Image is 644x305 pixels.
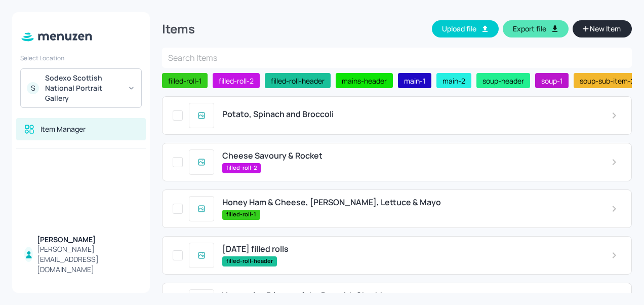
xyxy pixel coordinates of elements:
[478,75,528,86] span: soup-header
[222,198,441,207] span: Honey Ham & Cheese, [PERSON_NAME], Lettuce & Mayo
[436,73,471,88] div: main-2
[37,244,138,275] div: [PERSON_NAME][EMAIL_ADDRESS][DOMAIN_NAME]
[574,73,641,88] div: soup-sub-item-2
[215,75,258,86] span: filled-roll-2
[20,54,142,62] div: Select Location
[162,73,208,88] div: filled-roll-1
[573,20,632,37] button: New Item
[537,75,567,86] span: soup-1
[503,20,569,37] button: Export file
[476,73,530,88] div: soup-header
[338,75,391,86] span: mains-header
[432,20,499,37] button: Upload file
[37,235,138,245] div: [PERSON_NAME]
[222,244,289,254] span: [DATE] filled rolls
[265,73,331,88] div: filled-roll-header
[41,124,86,134] div: Item Manager
[576,75,639,86] span: soup-sub-item-2
[213,73,260,88] div: filled-roll-2
[400,75,429,86] span: main-1
[222,291,390,300] span: Vegetarian Frittata of the Day with Cheddar
[45,73,122,103] div: Sodexo Scottish National Portrait Gallery
[438,75,469,86] span: main-2
[589,23,622,34] span: New Item
[27,82,39,94] div: S
[222,210,260,219] span: filled-roll-1
[222,257,277,265] span: filled-roll-header
[164,75,206,86] span: filled-roll-1
[267,75,329,86] span: filled-roll-header
[398,73,431,88] div: main-1
[336,73,393,88] div: mains-header
[535,73,569,88] div: soup-1
[222,164,261,172] span: filled-roll-2
[162,21,195,37] div: Items
[162,48,632,68] input: Search Items
[222,151,323,161] span: Cheese Savoury & Rocket
[222,109,334,119] span: Potato, Spinach and Broccoli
